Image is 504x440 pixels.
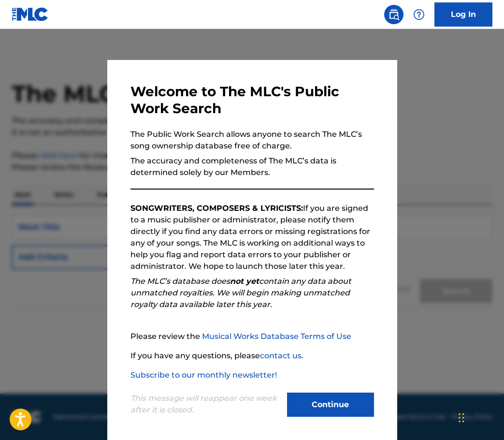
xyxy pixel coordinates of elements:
a: Musical Works Database Terms of Use [202,332,351,341]
a: contact us [260,351,302,360]
iframe: Chat Widget [456,394,504,440]
button: Continue [287,393,374,417]
p: If you are signed to a music publisher or administrator, please notify them directly if you find ... [130,203,374,272]
strong: not yet [230,277,259,286]
p: If you have any questions, please . [130,350,374,362]
em: The MLC’s database does contain any data about unmatched royalties. We will begin making unmatche... [130,277,351,309]
div: Help [409,5,429,24]
strong: SONGWRITERS, COMPOSERS & LYRICISTS: [130,204,303,213]
p: The Public Work Search allows anyone to search The MLC’s song ownership database free of charge. [130,129,374,152]
p: Please review the [130,331,374,342]
img: MLC Logo [12,7,49,21]
a: Public Search [384,5,403,24]
div: Drag [459,403,464,432]
img: help [413,9,425,20]
p: The accuracy and completeness of The MLC’s data is determined solely by our Members. [130,155,374,178]
a: Subscribe to our monthly newsletter! [130,370,277,380]
p: This message will reappear one week after it is closed. [130,393,281,416]
img: search [388,9,400,20]
a: Log In [434,2,492,27]
h3: Welcome to The MLC's Public Work Search [130,83,374,117]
